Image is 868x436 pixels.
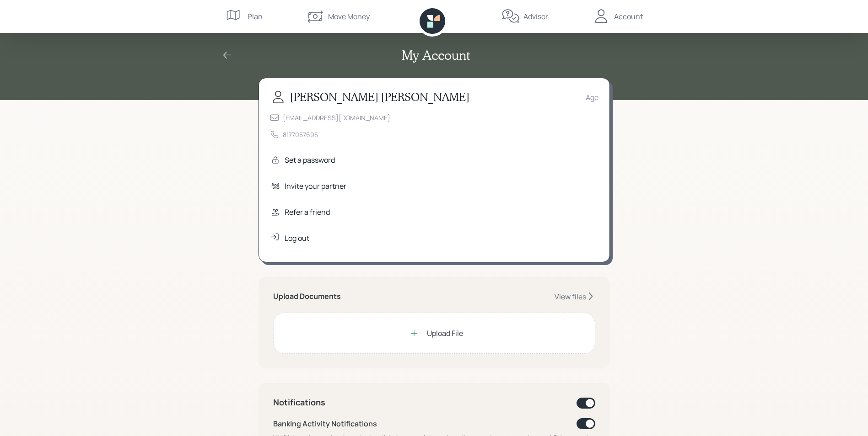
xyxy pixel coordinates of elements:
div: Invite your partner [285,181,346,191]
div: Refer a friend [285,207,330,218]
div: Account [614,11,643,22]
div: [EMAIL_ADDRESS][DOMAIN_NAME] [283,113,390,122]
div: Set a password [285,154,335,165]
div: Move Money [328,11,370,22]
h4: Notifications [273,398,325,408]
div: Banking Activity Notifications [273,418,377,429]
h5: Upload Documents [273,292,341,301]
div: Plan [248,11,263,22]
h2: My Account [402,48,470,63]
div: Advisor [523,11,548,22]
div: Log out [285,233,309,244]
div: Upload File [427,328,463,339]
div: View files [555,292,586,302]
div: Age [586,92,598,103]
h3: [PERSON_NAME] [PERSON_NAME] [290,90,469,104]
div: 8177057695 [283,130,318,139]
